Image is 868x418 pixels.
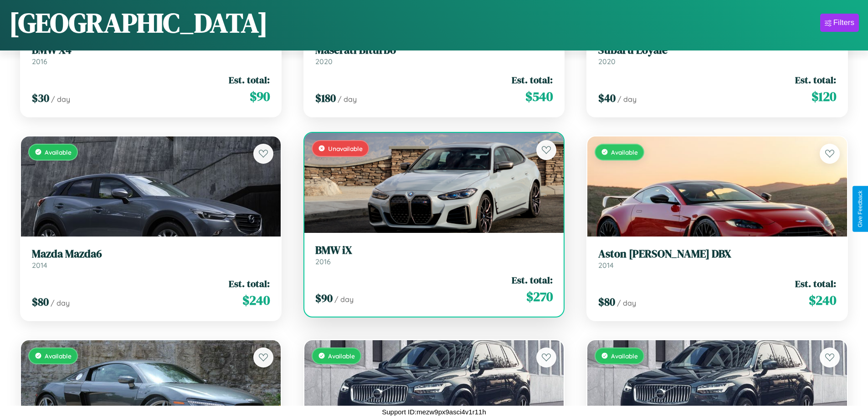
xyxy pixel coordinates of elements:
[32,261,47,270] span: 2014
[598,294,615,309] span: $ 80
[51,298,70,307] span: / day
[617,298,636,307] span: / day
[598,247,836,261] h3: Aston [PERSON_NAME] DBX
[315,244,553,257] h3: BMW iX
[32,247,270,270] a: Mazda Mazda62014
[809,291,836,309] span: $ 240
[328,352,355,360] span: Available
[526,287,553,306] span: $ 270
[315,244,553,266] a: BMW iX2016
[598,247,836,270] a: Aston [PERSON_NAME] DBX2014
[795,277,836,290] span: Est. total:
[857,191,863,227] div: Give Feedback
[812,87,836,106] span: $ 120
[820,14,859,32] button: Filters
[315,44,553,57] h3: Maserati Biturbo
[598,261,614,270] span: 2014
[315,57,333,66] span: 2020
[617,95,637,104] span: / day
[45,148,72,156] span: Available
[229,277,270,290] span: Est. total:
[32,44,270,66] a: BMW X42016
[611,352,638,360] span: Available
[338,95,357,104] span: / day
[315,91,336,106] span: $ 180
[512,73,553,86] span: Est. total:
[833,18,854,27] div: Filters
[598,57,616,66] span: 2020
[242,291,270,309] span: $ 240
[598,44,836,57] h3: Subaru Loyale
[32,44,270,57] h3: BMW X4
[598,44,836,66] a: Subaru Loyale2020
[795,73,836,86] span: Est. total:
[9,4,268,41] h1: [GEOGRAPHIC_DATA]
[598,91,616,106] span: $ 40
[229,73,270,86] span: Est. total:
[45,352,72,360] span: Available
[32,247,270,261] h3: Mazda Mazda6
[611,148,638,156] span: Available
[32,57,47,66] span: 2016
[382,406,486,418] p: Support ID: mezw9px9asci4v1r11h
[525,87,553,106] span: $ 540
[315,257,331,266] span: 2016
[250,87,270,106] span: $ 90
[32,294,49,309] span: $ 80
[32,91,49,106] span: $ 30
[51,95,70,104] span: / day
[328,145,363,152] span: Unavailable
[315,44,553,66] a: Maserati Biturbo2020
[315,291,333,306] span: $ 90
[334,295,354,304] span: / day
[512,273,553,287] span: Est. total:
